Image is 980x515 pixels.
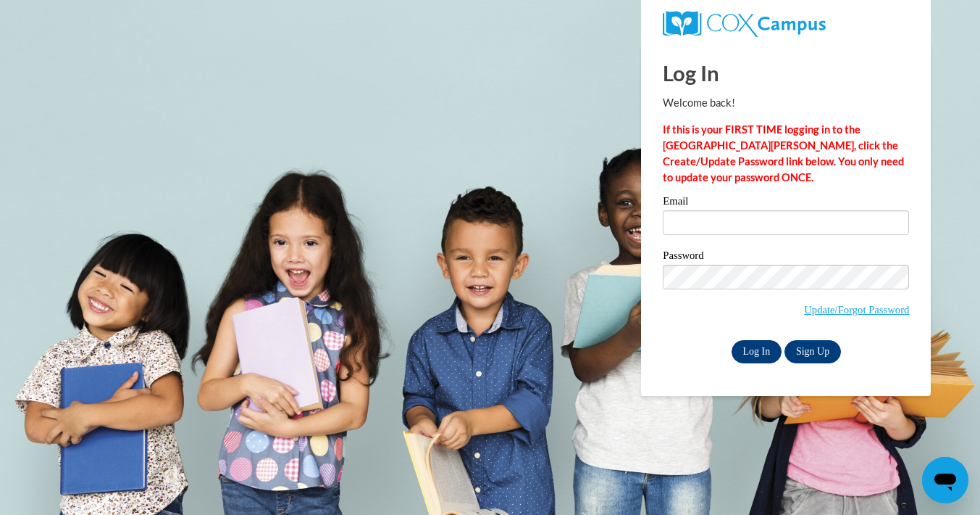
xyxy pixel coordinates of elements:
a: Update/Forgot Password [804,304,909,316]
label: Email [663,196,909,210]
p: Welcome back! [663,95,909,111]
a: COX Campus [663,11,909,37]
h1: Log In [663,58,909,88]
img: COX Campus [663,11,825,37]
strong: If this is your FIRST TIME logging in to the [GEOGRAPHIC_DATA][PERSON_NAME], click the Create/Upd... [663,123,904,184]
iframe: Button to launch messaging window [922,457,968,503]
label: Password [663,250,909,265]
input: Log In [732,340,782,363]
a: Sign Up [784,340,841,363]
